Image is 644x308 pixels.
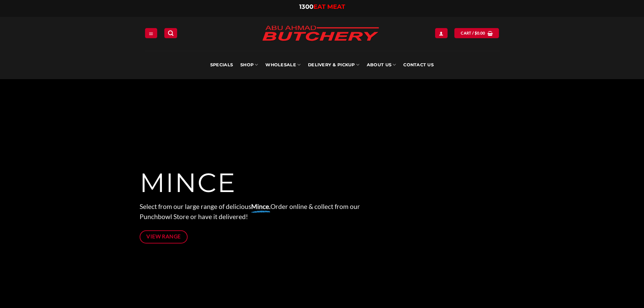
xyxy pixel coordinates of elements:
a: Menu [145,28,157,38]
bdi: 0.00 [475,31,485,35]
a: Search [164,28,177,38]
span: 1300 [299,3,313,10]
a: Wholesale [265,51,301,79]
span: View Range [146,232,181,241]
span: MINCE [140,167,236,199]
a: Login [435,28,447,38]
strong: Mince. [251,203,270,210]
span: EAT MEAT [313,3,345,10]
a: SHOP [240,51,258,79]
a: Delivery & Pickup [308,51,359,79]
span: Cart / [461,30,485,36]
img: Abu Ahmad Butchery [256,21,385,47]
a: Specials [210,51,233,79]
a: View cart [454,28,499,38]
a: View Range [140,230,188,243]
a: 1300EAT MEAT [299,3,345,10]
a: Contact Us [403,51,434,79]
span: Select from our large range of delicious Order online & collect from our Punchbowl Store or have ... [140,203,360,221]
a: About Us [367,51,396,79]
span: $ [475,30,477,36]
